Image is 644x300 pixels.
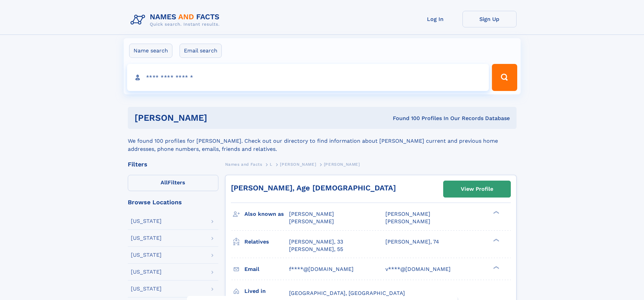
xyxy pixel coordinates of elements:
[289,218,334,225] span: [PERSON_NAME]
[385,238,439,246] a: [PERSON_NAME], 74
[270,162,272,167] span: L
[131,269,162,275] div: [US_STATE]
[280,160,316,168] a: [PERSON_NAME]
[161,179,168,186] span: All
[492,265,500,270] div: ❯
[289,238,343,246] a: [PERSON_NAME], 33
[129,44,172,58] label: Name search
[385,211,430,217] span: [PERSON_NAME]
[461,181,493,197] div: View Profile
[289,246,343,253] a: [PERSON_NAME], 55
[270,160,272,168] a: L
[244,208,289,220] h3: Also known as
[289,290,405,296] span: [GEOGRAPHIC_DATA], [GEOGRAPHIC_DATA]
[225,160,262,168] a: Names and Facts
[131,252,162,258] div: [US_STATE]
[385,218,430,225] span: [PERSON_NAME]
[135,114,300,122] h1: [PERSON_NAME]
[492,238,500,242] div: ❯
[244,285,289,297] h3: Lived in
[128,129,517,153] div: We found 100 profiles for [PERSON_NAME]. Check out our directory to find information about [PERSO...
[244,263,289,275] h3: Email
[128,175,218,191] label: Filters
[128,199,218,205] div: Browse Locations
[492,210,500,215] div: ❯
[128,11,225,29] img: Logo Names and Facts
[128,161,218,167] div: Filters
[280,162,316,167] span: [PERSON_NAME]
[180,44,222,58] label: Email search
[462,11,517,27] a: Sign Up
[289,211,334,217] span: [PERSON_NAME]
[492,64,517,91] button: Search Button
[131,235,162,241] div: [US_STATE]
[444,181,510,197] a: View Profile
[231,184,396,192] a: [PERSON_NAME], Age [DEMOGRAPHIC_DATA]
[300,115,510,122] div: Found 100 Profiles In Our Records Database
[408,11,462,27] a: Log In
[324,162,360,167] span: [PERSON_NAME]
[244,236,289,248] h3: Relatives
[127,64,489,91] input: search input
[131,218,162,224] div: [US_STATE]
[131,286,162,292] div: [US_STATE]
